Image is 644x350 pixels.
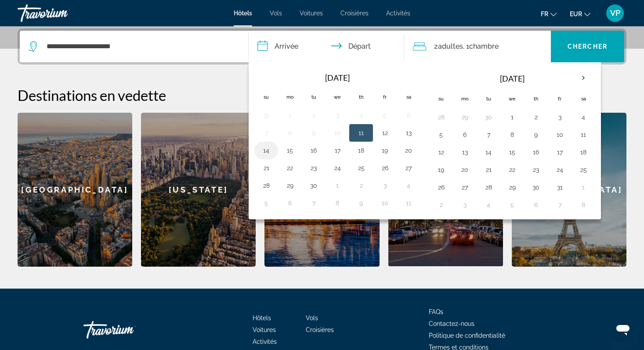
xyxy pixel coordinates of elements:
button: Day 28 [481,181,496,193]
button: Day 6 [283,197,297,209]
button: Day 23 [529,164,543,176]
span: , 1 [463,40,499,53]
button: Day 23 [307,162,321,174]
button: Day 5 [378,109,392,121]
button: Day 15 [283,144,297,157]
button: Day 25 [576,164,590,176]
button: Day 8 [576,199,590,211]
span: Croisières [306,326,334,333]
th: [DATE] [278,68,397,87]
button: Day 11 [576,129,590,141]
button: Day 2 [529,111,543,123]
button: Day 29 [283,179,297,192]
button: Day 7 [481,129,496,141]
button: Day 17 [330,144,344,157]
button: Day 2 [307,109,321,121]
button: Day 6 [458,129,472,141]
button: Day 9 [307,127,321,139]
iframe: Bouton de lancement de la fenêtre de messagerie [609,315,637,343]
button: Day 2 [354,179,368,192]
button: Day 17 [553,146,567,158]
a: Travorium [18,2,105,25]
button: Day 13 [458,146,472,158]
button: Day 31 [553,181,567,193]
button: Day 11 [402,197,416,209]
button: User Menu [604,4,626,22]
a: Travorium [83,317,171,343]
button: Day 22 [283,162,297,174]
button: Day 20 [458,164,472,176]
a: Hôtels [234,10,252,17]
button: Day 24 [330,162,344,174]
button: Day 13 [402,127,416,139]
button: Day 31 [259,109,273,121]
span: Voitures [300,10,323,17]
button: Day 3 [378,179,392,192]
a: Contactez-nous [429,320,474,327]
button: Day 9 [529,129,543,141]
button: Day 6 [402,109,416,121]
button: Day 1 [283,109,297,121]
button: Day 5 [434,129,448,141]
span: Chercher [568,43,608,50]
button: Day 16 [529,146,543,158]
button: Day 10 [553,129,567,141]
button: Day 15 [505,146,519,158]
button: Day 11 [354,127,368,139]
button: Day 12 [434,146,448,158]
button: Day 21 [481,164,496,176]
button: Day 3 [458,199,472,211]
button: Day 20 [402,144,416,157]
span: Vols [270,10,282,17]
a: Politique de confidentialité [429,332,505,339]
button: Day 2 [434,199,448,211]
button: Day 4 [402,179,416,192]
button: Day 27 [402,162,416,174]
button: Day 4 [354,109,368,121]
button: Day 1 [505,111,519,123]
button: Day 10 [378,197,392,209]
a: Activités [386,10,410,17]
button: Change language [541,7,557,20]
button: Day 1 [576,181,590,193]
span: Adultes [438,42,463,50]
a: FAQs [429,308,443,315]
button: Day 19 [434,164,448,176]
button: Day 26 [378,162,392,174]
button: Day 30 [481,111,496,123]
a: [US_STATE] [141,113,256,267]
button: Day 3 [330,109,344,121]
button: Day 16 [307,144,321,157]
button: Day 5 [259,197,273,209]
button: Day 7 [307,197,321,209]
a: Activités [253,338,277,345]
a: [GEOGRAPHIC_DATA] [18,113,132,267]
button: Day 4 [481,199,496,211]
button: Day 26 [434,181,448,193]
button: Day 6 [529,199,543,211]
button: Day 4 [576,111,590,123]
button: Day 18 [576,146,590,158]
a: Vols [306,314,318,321]
span: fr [541,11,548,18]
a: Voitures [253,326,276,333]
button: Day 28 [259,179,273,192]
button: Check in and out dates [249,31,404,62]
button: Day 12 [378,127,392,139]
span: Croisières [340,10,369,17]
button: Day 29 [505,181,519,193]
button: Day 19 [378,144,392,157]
button: Day 5 [505,199,519,211]
span: Chambre [469,42,499,50]
button: Chercher [551,31,624,62]
span: VP [610,9,620,18]
button: Day 27 [458,181,472,193]
button: Day 25 [354,162,368,174]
